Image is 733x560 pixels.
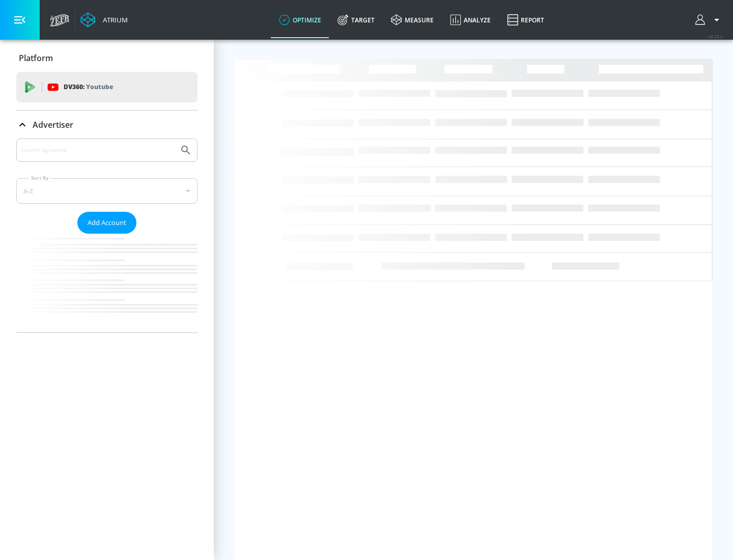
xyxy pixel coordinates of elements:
[16,110,198,139] div: Advertiser
[271,2,329,38] a: optimize
[19,52,53,64] p: Platform
[20,144,175,157] input: Search by name
[16,138,198,332] div: Advertiser
[16,234,198,332] nav: list of Advertiser
[16,72,198,102] div: DV360: Youtube
[442,2,499,38] a: Analyze
[709,34,723,39] span: v 4.22.2
[77,212,136,234] button: Add Account
[80,12,128,27] a: Atrium
[499,2,552,38] a: Report
[88,217,126,229] span: Add Account
[16,178,198,204] div: A-Z
[29,175,51,181] label: Sort By
[383,2,442,38] a: measure
[33,119,73,130] p: Advertiser
[64,81,113,93] p: DV360:
[99,15,128,24] div: Atrium
[16,44,198,72] div: Platform
[86,81,113,92] p: Youtube
[329,2,383,38] a: Target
